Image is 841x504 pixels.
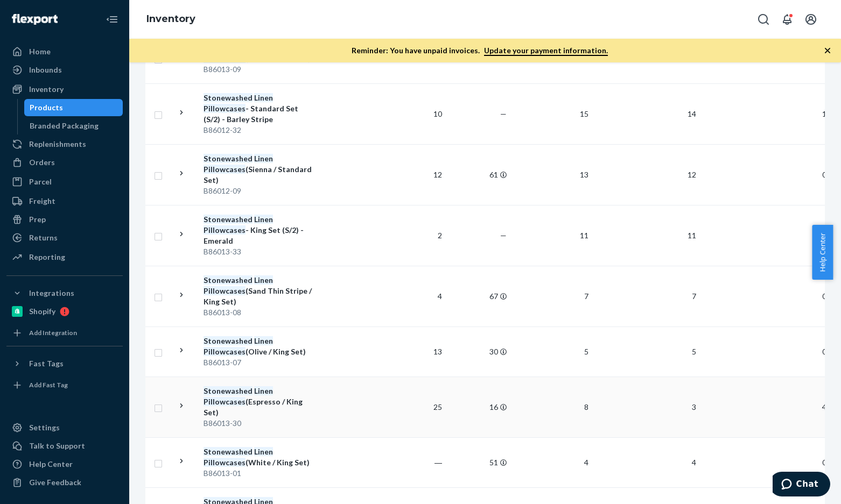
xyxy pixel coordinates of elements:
[204,307,316,318] div: B86013-08
[204,154,253,163] em: Stonewashed
[204,93,316,125] div: - Standard Set (S/2) - Barley Stripe
[818,292,831,301] span: 0
[204,64,316,75] div: B86013-09
[12,14,58,25] img: Flexport logo
[446,144,511,205] td: 61
[446,326,511,377] td: 30
[204,93,253,102] em: Stonewashed
[29,176,52,187] div: Parcel
[576,170,593,179] span: 13
[30,102,63,113] div: Products
[6,193,123,210] a: Freight
[818,402,831,411] span: 4
[204,214,316,246] div: - King Set (S/2) - Emerald
[204,347,246,356] em: Pillowcases
[29,84,64,95] div: Inventory
[6,419,123,436] a: Settings
[29,306,55,317] div: Shopify
[204,275,253,285] em: Stonewashed
[6,229,123,246] a: Returns
[204,286,246,295] em: Pillowcases
[29,232,58,243] div: Returns
[580,458,593,467] span: 4
[683,54,700,63] span: 15
[24,117,123,134] a: Branded Packaging
[576,109,593,118] span: 15
[818,170,831,179] span: 0
[446,437,511,487] td: 51
[6,456,123,473] a: Help Center
[812,225,833,280] button: Help Center
[683,170,700,179] span: 12
[6,154,123,171] a: Orders
[6,355,123,372] button: Fast Tags
[776,9,798,30] button: Open notifications
[382,266,446,326] td: 4
[204,397,246,406] em: Pillowcases
[254,93,273,102] em: Linen
[6,136,123,153] a: Replenishments
[29,288,74,299] div: Integrations
[204,336,253,345] em: Stonewashed
[818,109,831,118] span: 1
[29,477,81,488] div: Give Feedback
[29,157,55,168] div: Orders
[204,386,316,418] div: (Espresso / King Set)
[6,303,123,320] a: Shopify
[382,144,446,205] td: 12
[204,357,316,368] div: B86013-07
[29,139,86,150] div: Replenishments
[204,458,246,467] em: Pillowcases
[773,472,830,499] iframe: Opens a widget where you can chat to one of our agents
[446,266,511,326] td: 67
[204,336,316,357] div: (Olive / King Set)
[254,386,273,395] em: Linen
[138,4,204,35] ol: breadcrumbs
[204,165,246,174] em: Pillowcases
[818,347,831,356] span: 0
[500,109,507,118] span: —
[688,292,700,301] span: 7
[6,61,123,79] a: Inbounds
[204,386,253,395] em: Stonewashed
[382,437,446,487] td: ―
[576,54,593,63] span: 15
[484,46,608,56] a: Update your payment information.
[580,402,593,411] span: 8
[29,214,46,225] div: Prep
[6,43,123,60] a: Home
[29,196,55,207] div: Freight
[254,275,273,285] em: Linen
[101,9,123,30] button: Close Navigation
[382,377,446,437] td: 25
[254,336,273,345] em: Linen
[30,120,99,131] div: Branded Packaging
[6,377,123,394] a: Add Fast Tag
[29,380,68,389] div: Add Fast Tag
[29,252,65,262] div: Reporting
[688,402,700,411] span: 3
[29,459,73,470] div: Help Center
[818,54,831,63] span: 0
[6,173,123,190] a: Parcel
[204,468,316,479] div: B86013-01
[580,292,593,301] span: 7
[204,446,316,468] div: (White / King Set)
[29,422,60,433] div: Settings
[204,225,246,235] em: Pillowcases
[204,246,316,257] div: B86013-33
[204,275,316,307] div: (Sand Thin Stripe / King Set)
[446,377,511,437] td: 16
[254,447,273,456] em: Linen
[6,437,123,455] button: Talk to Support
[204,153,316,186] div: (Sienna / Standard Set)
[580,347,593,356] span: 5
[29,328,77,337] div: Add Integration
[382,326,446,377] td: 13
[29,358,64,369] div: Fast Tags
[683,231,700,240] span: 11
[6,81,123,98] a: Inventory
[29,46,51,57] div: Home
[352,45,608,56] p: Reminder: You have unpaid invoices.
[204,186,316,196] div: B86012-09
